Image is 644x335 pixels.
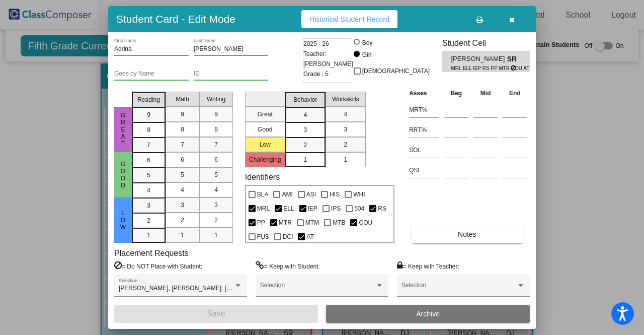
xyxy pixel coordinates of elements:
[214,185,218,194] span: 4
[458,230,476,238] span: Notes
[181,200,184,210] span: 3
[119,112,128,147] span: Great
[309,15,389,23] span: Historical Student Record
[214,140,218,149] span: 7
[303,69,329,79] span: Grade : 5
[283,231,293,243] span: DCI
[441,88,471,99] th: Beg
[442,38,530,48] h3: Student Cell
[306,188,316,200] span: ASI
[114,248,189,258] label: Placement Requests
[279,217,292,229] span: MTR
[306,231,313,243] span: AT
[114,305,318,323] button: Save
[214,216,218,225] span: 2
[326,305,530,323] button: Archive
[245,172,280,182] label: Identifiers
[256,261,320,271] label: = Keep with Student:
[397,261,459,271] label: = Keep with Teacher:
[257,188,269,200] span: BLA
[214,231,218,240] span: 1
[332,95,359,104] span: Workskills
[303,125,307,135] span: 3
[181,170,184,179] span: 5
[181,185,184,194] span: 4
[181,140,184,149] span: 7
[378,203,386,215] span: RS
[354,203,364,215] span: 504
[137,95,160,104] span: Reading
[147,231,150,240] span: 1
[362,38,373,47] div: Boy
[305,217,319,229] span: MTM
[147,171,150,180] span: 5
[409,143,439,158] input: assessment
[207,309,225,318] span: Save
[303,39,329,49] span: 2025 - 26
[409,122,439,138] input: assessment
[500,88,530,99] th: End
[257,203,270,215] span: MRL
[181,216,184,225] span: 2
[362,65,430,77] span: [DEMOGRAPHIC_DATA]
[214,110,218,119] span: 9
[303,141,307,150] span: 2
[303,155,307,164] span: 1
[344,155,347,164] span: 1
[451,54,507,64] span: [PERSON_NAME]
[331,203,341,215] span: IPS
[293,95,317,104] span: Behavior
[181,110,184,119] span: 9
[119,285,274,292] span: [PERSON_NAME], [PERSON_NAME], [PERSON_NAME]
[471,88,500,99] th: Mid
[119,161,128,189] span: Good
[176,95,189,104] span: Math
[283,203,294,215] span: ELL
[257,217,265,229] span: PP
[344,110,347,119] span: 4
[344,125,347,134] span: 3
[407,88,441,99] th: Asses
[214,155,218,164] span: 6
[114,71,189,78] input: goes by name
[147,110,150,119] span: 9
[359,217,372,229] span: COU
[207,95,225,104] span: Writing
[147,141,150,150] span: 7
[147,201,150,210] span: 3
[116,13,235,25] h3: Student Card - Edit Mode
[147,216,150,225] span: 2
[409,102,439,117] input: assessment
[353,188,365,200] span: WHI
[147,156,150,165] span: 6
[214,200,218,210] span: 3
[308,203,317,215] span: IEP
[147,186,150,195] span: 4
[507,54,521,64] span: SR
[181,125,184,134] span: 8
[333,217,345,229] span: MTB
[303,49,353,69] span: Teacher: [PERSON_NAME]
[409,163,439,178] input: assessment
[181,155,184,164] span: 6
[114,261,202,271] label: = Do NOT Place with Student:
[362,50,372,59] div: Girl
[412,225,522,243] button: Notes
[330,188,340,200] span: HIS
[303,110,307,119] span: 4
[181,231,184,240] span: 1
[416,310,440,318] span: Archive
[282,188,292,200] span: AMI
[214,125,218,134] span: 8
[344,140,347,149] span: 2
[147,125,150,135] span: 8
[257,231,269,243] span: FUS
[214,170,218,179] span: 5
[451,64,510,72] span: MRL ELL IEP RS PP MTR COU AT
[301,10,397,28] button: Historical Student Record
[119,210,128,231] span: Low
